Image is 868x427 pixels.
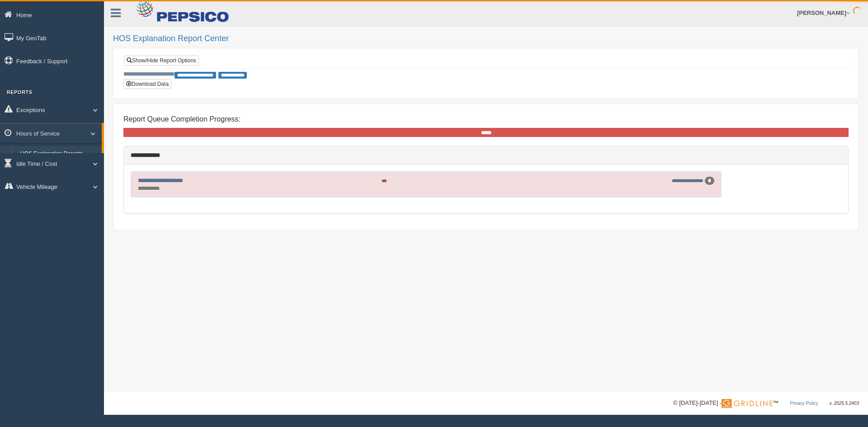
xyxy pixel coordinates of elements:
[830,401,859,406] span: v. 2025.5.2403
[790,401,818,406] a: Privacy Policy
[673,399,859,408] div: © [DATE]-[DATE] - ™
[123,115,849,123] h4: Report Queue Completion Progress:
[124,56,199,66] a: Show/Hide Report Options
[722,399,773,408] img: Gridline
[16,146,102,162] a: HOS Explanation Reports
[113,34,859,43] h2: HOS Explanation Report Center
[123,79,171,89] button: Download Data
